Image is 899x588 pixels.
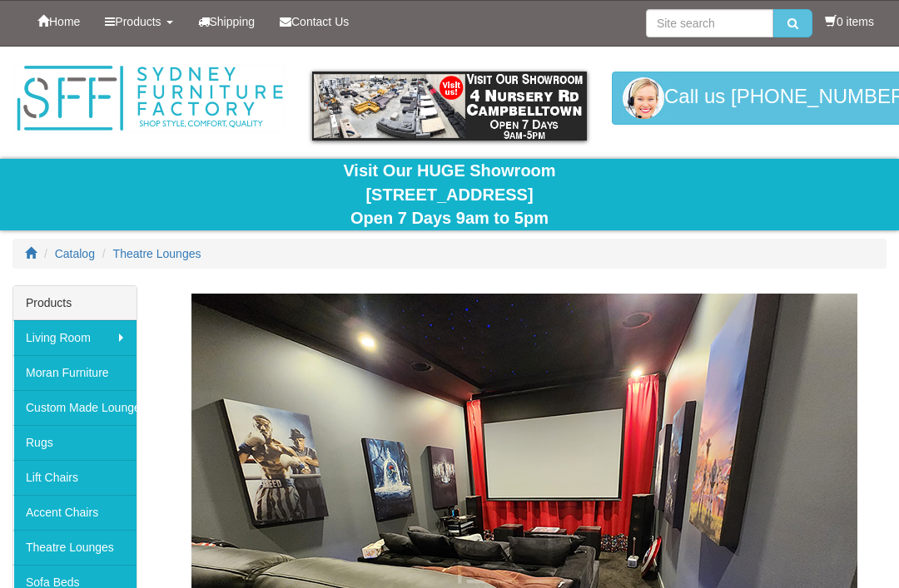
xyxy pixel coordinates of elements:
[13,460,137,495] a: Lift Chairs
[13,390,137,425] a: Custom Made Lounges
[25,1,92,42] a: Home
[186,1,268,42] a: Shipping
[646,9,773,37] input: Site search
[13,425,137,460] a: Rugs
[113,247,201,260] a: Theatre Lounges
[312,72,587,141] img: showroom.gif
[115,15,161,28] span: Products
[55,247,95,260] a: Catalog
[13,495,137,530] a: Accent Chairs
[291,15,349,28] span: Contact Us
[12,159,887,230] div: Visit Our HUGE Showroom [STREET_ADDRESS] Open 7 Days 9am to 5pm
[267,1,361,42] a: Contact Us
[13,320,137,355] a: Living Room
[13,286,137,320] div: Products
[210,15,256,28] span: Shipping
[13,530,137,565] a: Theatre Lounges
[12,63,287,134] img: Sydney Furniture Factory
[92,1,185,42] a: Products
[13,355,137,390] a: Moran Furniture
[825,13,874,30] li: 0 items
[49,15,80,28] span: Home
